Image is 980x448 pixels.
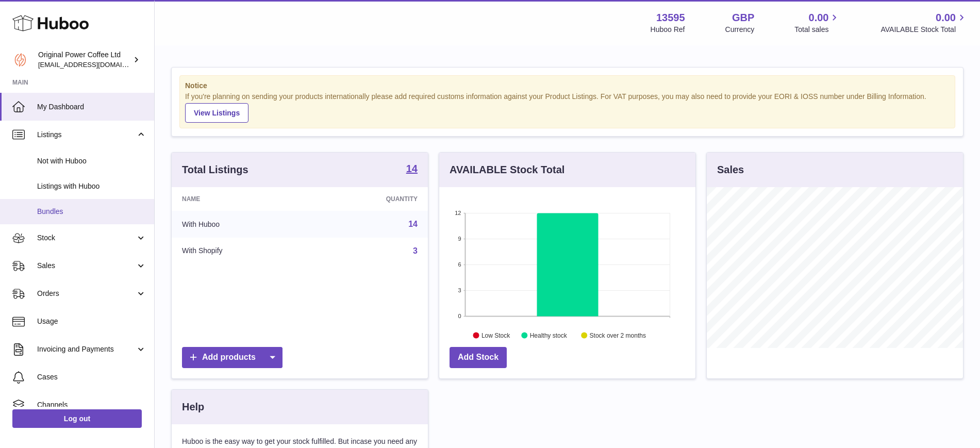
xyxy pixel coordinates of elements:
[37,233,136,243] span: Stock
[794,25,840,35] span: Total sales
[185,81,950,91] strong: Notice
[656,11,685,25] strong: 13595
[182,347,283,368] a: Add products
[530,331,568,339] text: Healthy stock
[12,52,28,68] img: internalAdmin-13595@internal.huboo.com
[182,163,248,177] h3: Total Listings
[37,181,146,191] span: Listings with Huboo
[481,331,510,339] text: Low Stock
[458,236,461,242] text: 9
[37,344,136,354] span: Invoicing and Payments
[725,25,755,35] div: Currency
[182,400,204,414] h3: Help
[413,246,418,255] a: 3
[37,207,146,217] span: Bundles
[37,130,136,140] span: Listings
[172,187,310,211] th: Name
[406,163,418,174] strong: 14
[37,400,146,410] span: Channels
[450,163,564,177] h3: AVAILABLE Stock Total
[732,11,754,25] strong: GBP
[651,25,685,35] div: Huboo Ref
[590,331,646,339] text: Stock over 2 months
[185,103,248,123] a: View Listings
[185,92,950,123] div: If you're planning on sending your products internationally please add required customs informati...
[172,211,310,238] td: With Huboo
[37,156,146,166] span: Not with Huboo
[406,163,418,176] a: 14
[936,11,956,25] span: 0.00
[794,11,840,35] a: 0.00 Total sales
[881,11,968,35] a: 0.00 AVAILABLE Stock Total
[37,372,146,382] span: Cases
[458,313,461,319] text: 0
[37,102,146,112] span: My Dashboard
[717,163,744,177] h3: Sales
[408,220,418,228] a: 14
[12,409,142,428] a: Log out
[458,261,461,268] text: 6
[37,261,136,271] span: Sales
[38,50,131,70] div: Original Power Coffee Ltd
[881,25,968,35] span: AVAILABLE Stock Total
[37,317,146,326] span: Usage
[38,60,152,69] span: [EMAIL_ADDRESS][DOMAIN_NAME]
[450,347,507,368] a: Add Stock
[172,238,310,264] td: With Shopify
[809,11,829,25] span: 0.00
[37,289,136,298] span: Orders
[455,210,461,216] text: 12
[458,287,461,293] text: 3
[310,187,428,211] th: Quantity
